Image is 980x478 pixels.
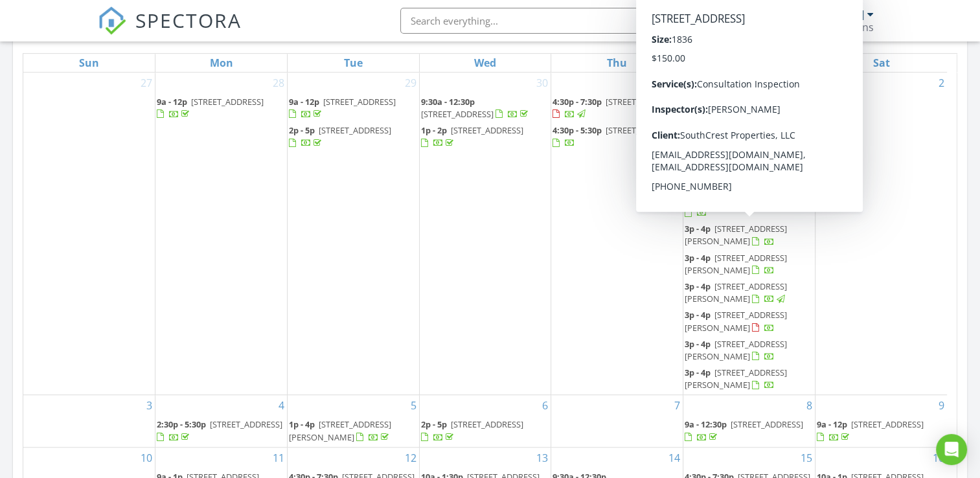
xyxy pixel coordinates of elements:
span: [STREET_ADDRESS][PERSON_NAME] [685,96,787,120]
td: Go to July 30, 2025 [419,73,551,395]
a: 9a - 12:30p [STREET_ADDRESS] [685,417,814,445]
a: 4:30p - 7:30p [STREET_ADDRESS] [553,96,678,120]
a: 2:30p - 5:30p [STREET_ADDRESS] [157,417,286,445]
a: 3p - 4p [STREET_ADDRESS][PERSON_NAME] [685,280,787,304]
span: [STREET_ADDRESS] [731,418,803,430]
span: 1p - 4p [289,418,315,430]
span: 2:11p - 3:11p [685,124,734,136]
a: 2p - 5p [STREET_ADDRESS] [289,124,391,148]
a: Wednesday [472,54,499,72]
span: [STREET_ADDRESS][PERSON_NAME] [685,280,787,304]
span: 3p - 4p [685,309,711,321]
a: 2p - 5p [STREET_ADDRESS] [289,123,418,151]
a: 4:30p - 5:30p [STREET_ADDRESS] [553,123,681,151]
a: Go to July 27, 2025 [138,73,155,93]
span: [STREET_ADDRESS][PERSON_NAME] [289,418,391,442]
span: 1p - 2p [421,124,447,136]
a: Go to August 5, 2025 [408,395,419,416]
a: 3p - 4p [STREET_ADDRESS][PERSON_NAME] [685,251,814,279]
span: SPECTORA [135,6,242,34]
span: [STREET_ADDRESS][PERSON_NAME] [685,223,787,247]
a: Go to July 31, 2025 [666,73,683,93]
span: 3p - 4p [685,280,711,292]
img: The Best Home Inspection Software - Spectora [98,6,126,35]
a: 9a - 12:30p [STREET_ADDRESS] [685,418,803,442]
input: Search everything... [400,8,659,34]
a: 9a - 12p [STREET_ADDRESS] [289,95,418,122]
a: 9a - 12p [STREET_ADDRESS] [817,417,946,445]
span: [STREET_ADDRESS] [738,194,810,206]
span: [STREET_ADDRESS][PERSON_NAME] [685,309,787,333]
td: Go to July 27, 2025 [23,73,155,395]
span: 2p - 5p [289,124,315,136]
a: Go to August 9, 2025 [936,395,947,416]
span: [STREET_ADDRESS] [606,124,678,136]
a: 3p - 4p [STREET_ADDRESS][PERSON_NAME] [685,252,787,276]
a: Go to August 12, 2025 [402,448,419,468]
a: Friday [740,54,758,72]
a: 9a - 12p [STREET_ADDRESS] [817,418,924,442]
span: 2:35p - 3:35p [685,194,734,206]
a: 2p - 5p [STREET_ADDRESS] [421,417,550,445]
span: 4:30p - 5:30p [553,124,602,136]
a: SPECTORA [98,17,242,45]
a: 9a - 12p [STREET_ADDRESS] [157,96,264,120]
a: Go to August 13, 2025 [534,448,551,468]
a: 1p - 4p [STREET_ADDRESS][PERSON_NAME] [289,418,391,442]
td: Go to August 4, 2025 [155,395,288,447]
a: Thursday [604,54,630,72]
span: 3p - 4p [685,338,711,350]
div: Iron City Inspections [774,21,874,34]
a: Go to August 3, 2025 [144,395,155,416]
span: 2p - 3p [685,96,711,108]
a: Go to August 14, 2025 [666,448,683,468]
a: Go to August 7, 2025 [672,395,683,416]
td: Go to July 29, 2025 [287,73,419,395]
a: Go to August 4, 2025 [276,395,287,416]
a: 2:30p - 5:30p [STREET_ADDRESS] [157,418,282,442]
span: [STREET_ADDRESS] Shop / Office / [GEOGRAPHIC_DATA] [685,124,810,161]
a: Go to July 29, 2025 [402,73,419,93]
a: 1p - 4p [STREET_ADDRESS][PERSON_NAME] [289,417,418,445]
span: [STREET_ADDRESS] [421,108,494,120]
a: 3p - 4p [STREET_ADDRESS][PERSON_NAME] [685,308,814,336]
a: Tuesday [341,54,365,72]
td: Go to August 1, 2025 [683,73,815,395]
span: 2:15p - 3:15p [685,166,734,177]
a: 3p - 4p [STREET_ADDRESS][PERSON_NAME] [685,367,787,391]
a: Go to August 16, 2025 [930,448,947,468]
span: [STREET_ADDRESS] [451,418,523,430]
span: 3p - 4p [685,367,711,378]
span: 9:30a - 12:30p [421,96,475,108]
a: 3p - 4p [STREET_ADDRESS][PERSON_NAME] [685,223,787,247]
span: [STREET_ADDRESS] [323,96,396,108]
a: Sunday [76,54,102,72]
a: 9a - 12p [STREET_ADDRESS] [157,95,286,122]
a: 2:15p - 3:15p [STREET_ADDRESS][PERSON_NAME] [685,165,814,192]
a: 9a - 12p [STREET_ADDRESS] [289,96,396,120]
a: 2:35p - 3:35p [STREET_ADDRESS] [685,193,814,221]
a: Go to August 10, 2025 [138,448,155,468]
a: 3p - 4p [STREET_ADDRESS][PERSON_NAME] [685,337,814,365]
a: 2p - 3p [STREET_ADDRESS][PERSON_NAME] [685,95,814,122]
span: [STREET_ADDRESS] [210,418,282,430]
a: Go to August 6, 2025 [540,395,551,416]
span: 3p - 4p [685,223,711,234]
a: 4:30p - 5:30p [STREET_ADDRESS] [553,124,678,148]
span: 9a - 12p [289,96,319,108]
a: 4:30p - 7:30p [STREET_ADDRESS] [553,95,681,122]
td: Go to July 28, 2025 [155,73,288,395]
a: 2:11p - 3:11p [STREET_ADDRESS] Shop / Office / [GEOGRAPHIC_DATA] [685,123,814,164]
span: [STREET_ADDRESS][PERSON_NAME] [685,338,787,362]
a: Go to August 1, 2025 [804,73,815,93]
span: [STREET_ADDRESS] [319,124,391,136]
a: 9:30a - 12:30p [STREET_ADDRESS] [421,96,530,120]
div: Open Intercom Messenger [936,434,967,465]
span: 2p - 5p [421,418,447,430]
a: 2p - 5p [STREET_ADDRESS] [421,418,523,442]
span: 2:30p - 5:30p [157,418,206,430]
span: [STREET_ADDRESS] [606,96,678,108]
span: [STREET_ADDRESS] [851,418,924,430]
a: Go to August 2, 2025 [936,73,947,93]
td: Go to July 31, 2025 [551,73,683,395]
